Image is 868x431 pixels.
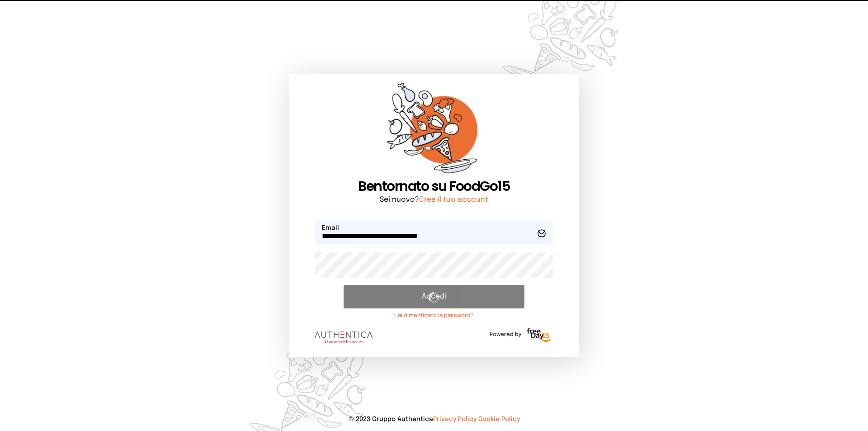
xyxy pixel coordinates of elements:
[315,194,553,205] p: Sei nuovo?
[478,416,520,422] a: Cookie Policy
[419,196,488,204] a: Crea il tuo account
[315,332,373,343] img: logo.8f33a47.png
[525,327,553,345] img: logo-freeday.3e08031.png
[490,331,521,338] span: Powered by
[433,416,476,422] a: Privacy Policy
[387,83,481,178] img: sticker-orange.65babaf.png
[315,178,553,194] h1: Bentornato su FoodGo15
[344,312,524,319] a: Hai dimenticato la password?
[14,415,854,424] p: © 2023 Gruppo Authentica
